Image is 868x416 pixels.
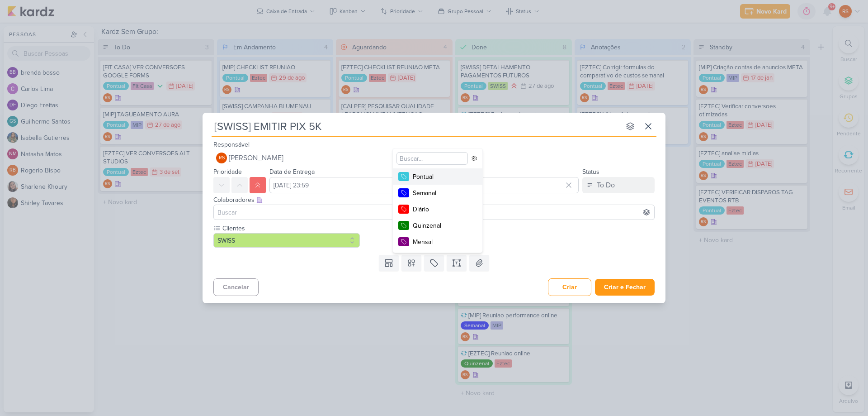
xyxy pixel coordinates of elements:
label: Data de Entrega [269,168,315,176]
span: [PERSON_NAME] [229,153,283,163]
button: Semanal [393,185,482,201]
button: Quinzenal [393,217,482,234]
button: To Do [582,177,655,193]
button: Criar [548,278,591,296]
button: RS [PERSON_NAME] [213,150,655,166]
div: Diário [413,205,472,214]
button: Pontual [393,168,482,185]
label: Status [582,168,599,176]
div: Quinzenal [413,221,472,230]
div: To Do [597,180,615,191]
div: Pontual [413,172,472,182]
div: Colaboradores [213,195,655,205]
label: Prioridade [213,168,242,176]
p: RS [219,156,225,161]
label: Responsável [213,141,250,148]
label: Clientes [222,224,360,233]
div: Renan Sena [216,153,227,163]
div: Mensal [413,237,472,247]
input: Buscar [216,207,652,218]
button: Criar e Fechar [595,279,655,296]
input: Kard Sem Título [212,118,620,134]
input: Select a date [269,177,579,193]
button: Mensal [393,234,482,250]
button: Cancelar [213,278,259,296]
div: Semanal [413,188,472,198]
input: Buscar... [396,152,468,165]
button: Diário [393,201,482,217]
button: SWISS [213,233,360,248]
